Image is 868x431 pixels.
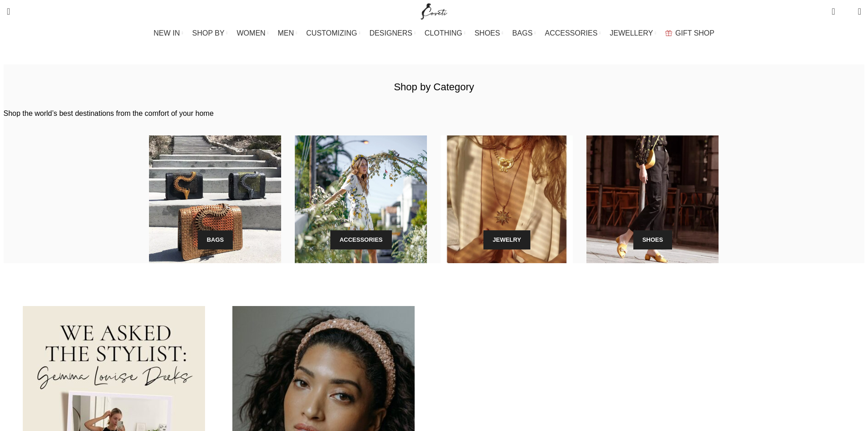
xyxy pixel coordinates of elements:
[610,29,653,37] span: JEWELLERY
[441,135,573,263] a: Banner link
[278,29,294,37] span: MEN
[278,24,297,42] a: MEN
[192,29,225,37] span: SHOP BY
[610,24,656,42] a: JEWELLERY
[154,24,183,42] a: NEW IN
[844,9,851,16] span: 0
[665,30,672,36] img: GiftBag
[192,24,228,42] a: SHOP BY
[586,135,719,263] a: Banner link
[237,29,266,37] span: WOMEN
[425,29,462,37] span: CLOTHING
[370,29,412,37] span: DESIGNERS
[2,24,866,42] div: Main navigation
[394,80,474,94] h1: Shop by Category
[425,24,466,42] a: CLOTHING
[306,24,360,42] a: CUSTOMIZING
[419,7,449,15] a: Site logo
[306,29,357,37] span: CUSTOMIZING
[842,2,851,21] div: My Wishlist
[154,29,180,37] span: NEW IN
[512,29,532,37] span: BAGS
[354,52,514,77] h1: Shop by Category
[675,29,714,37] span: GIFT SHOP
[4,108,865,119] p: Shop the world’s best destinations from the comfort of your home
[237,24,269,42] a: WOMEN
[295,135,427,263] a: Banner link
[474,24,503,42] a: SHOES
[832,5,839,11] span: 0
[149,135,281,263] a: Banner link
[512,24,535,42] a: BAGS
[827,2,839,21] a: 0
[545,24,601,42] a: ACCESSORIES
[370,24,416,42] a: DESIGNERS
[2,2,15,21] a: Search
[474,29,500,37] span: SHOES
[665,24,714,42] a: GIFT SHOP
[545,29,598,37] span: ACCESSORIES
